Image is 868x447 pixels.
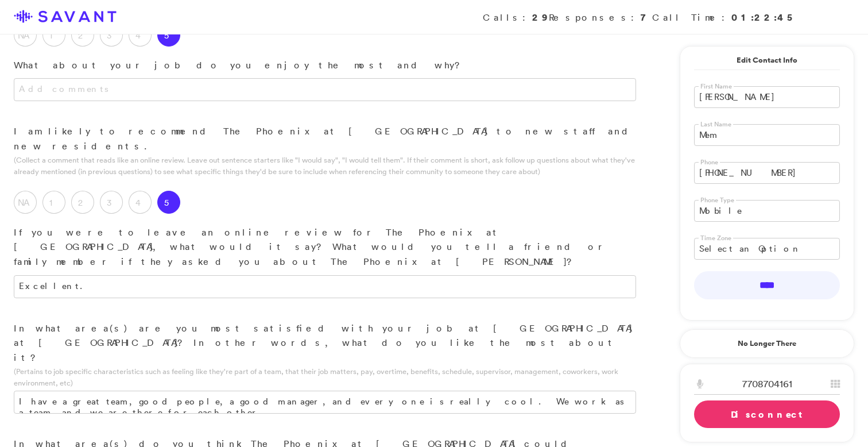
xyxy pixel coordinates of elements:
span: Select an Option [699,238,820,259]
label: Last Name [699,120,733,129]
label: First Name [699,82,734,91]
label: 5 [157,191,180,214]
span: Mobile [699,201,820,221]
label: 5 [157,24,180,47]
a: Disconnect [694,400,840,428]
p: (Collect a comment that reads like an online review. Leave out sentence starters like "I would sa... [14,155,636,176]
label: NA [14,24,37,47]
strong: 7 [641,11,652,24]
label: Phone Type [699,196,736,205]
label: NA [14,191,37,214]
strong: 01:22:45 [731,11,797,24]
label: 2 [71,24,94,47]
p: In what area(s) are you most satisfied with your job at [GEOGRAPHIC_DATA] at [GEOGRAPHIC_DATA]? I... [14,321,636,365]
a: Edit Contact Info [694,51,840,70]
label: 1 [42,191,65,214]
p: If you were to leave an online review for The Phoenix at [GEOGRAPHIC_DATA], what would it say? Wh... [14,225,636,269]
label: 3 [100,191,123,214]
label: 2 [71,191,94,214]
p: What about your job do you enjoy the most and why? [14,58,636,73]
label: Time Zone [699,234,733,242]
p: I am likely to recommend The Phoenix at [GEOGRAPHIC_DATA] to new staff and new residents. [14,124,636,153]
label: Phone [699,158,720,167]
p: (Pertains to job specific characteristics such as feeling like they're part of a team, that their... [14,366,636,388]
label: 4 [129,24,152,47]
label: 3 [100,24,123,47]
strong: 29 [532,11,549,24]
label: 4 [129,191,152,214]
label: 1 [42,24,65,47]
a: No Longer There [680,329,854,358]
